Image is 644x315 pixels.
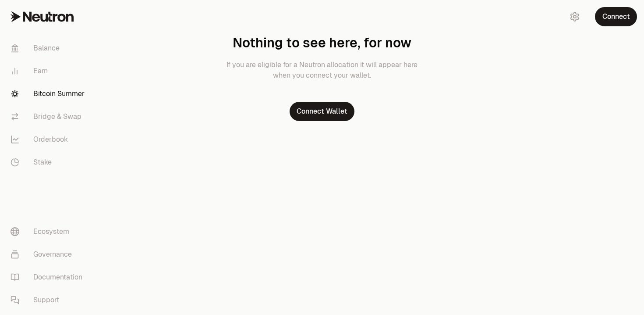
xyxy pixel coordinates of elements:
[4,105,95,128] a: Bridge & Swap
[226,60,418,81] p: If you are eligible for a Neutron allocation it will appear here when you connect your wallet.
[4,60,95,82] a: Earn
[595,7,637,26] button: Connect
[4,82,95,105] a: Bitcoin Summer
[233,35,411,51] h1: Nothing to see here, for now
[290,102,354,121] button: Connect Wallet
[4,37,95,60] a: Balance
[4,289,95,311] a: Support
[4,151,95,174] a: Stake
[4,243,95,266] a: Governance
[4,220,95,243] a: Ecosystem
[4,128,95,151] a: Orderbook
[4,266,95,289] a: Documentation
